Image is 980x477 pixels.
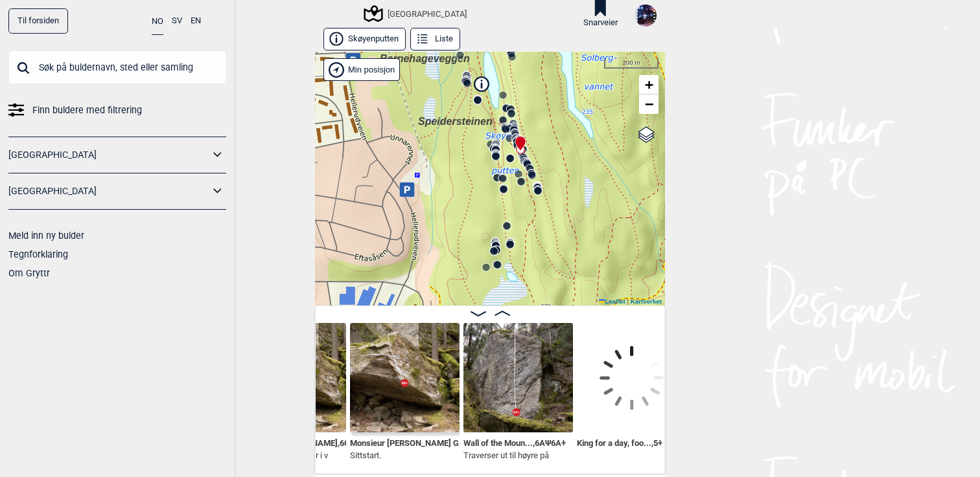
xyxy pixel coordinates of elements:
p: Traverser ut til høyre på [463,449,566,462]
button: Skøyenputten [323,28,406,50]
span: + [645,76,653,93]
div: Vis min posisjon [323,58,400,81]
button: Liste [410,28,460,50]
button: EN [191,8,201,34]
span: King for a day, foo... , 5+ [577,436,662,448]
span: Barnehageveggen [380,53,470,64]
a: Finn buldere med filtrering [8,101,226,120]
div: Barnehageveggen [380,51,388,59]
a: Til forsiden [8,8,68,34]
a: Kartverket [631,298,662,305]
a: [GEOGRAPHIC_DATA] [8,182,209,201]
span: Finn buldere med filtrering [32,101,142,120]
span: − [645,96,653,112]
span: Monsieur [PERSON_NAME] G... , 6B+ Ψ 6C [350,436,499,448]
a: Tegnforklaring [8,249,68,260]
a: [GEOGRAPHIC_DATA] [8,146,209,164]
input: Søk på buldernavn, sted eller samling [8,50,226,84]
a: Leaflet [599,298,625,305]
div: Speidersteinen [418,114,426,122]
button: NO [152,8,163,35]
img: DSCF8875 [635,5,657,27]
a: Zoom in [639,75,659,94]
button: SV [172,8,182,34]
a: Zoom out [639,94,659,114]
a: Meld inn ny bulder [8,230,84,241]
a: Om Gryttr [8,268,50,278]
p: Sittstart. [350,449,499,462]
img: Monsieur Forte Gauche 200828 [350,323,460,432]
div: 200 m [604,58,659,69]
span: | [627,298,629,305]
a: Layers [634,120,659,149]
img: Wall of the Mountain King direkte 200422 [463,323,573,432]
span: Wall of the Moun... , 6A Ψ 6A+ [463,436,566,448]
span: Speidersteinen [418,116,493,127]
div: [GEOGRAPHIC_DATA] [366,6,467,21]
